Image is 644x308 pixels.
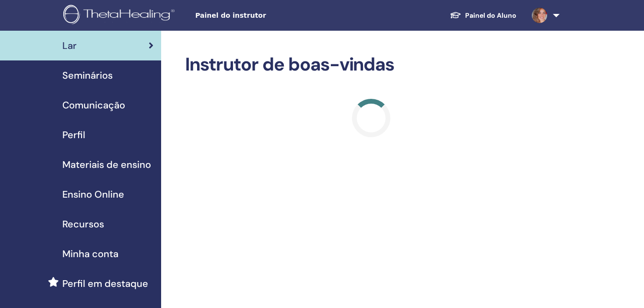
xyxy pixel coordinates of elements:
span: Seminários [62,68,113,83]
span: Materiais de ensino [62,157,151,172]
h2: Instrutor de boas-vindas [185,54,558,76]
span: Minha conta [62,247,118,261]
a: Painel do Aluno [442,7,524,24]
span: Comunicação [62,98,125,112]
img: default.jpg [532,8,547,23]
span: Perfil [62,128,85,142]
span: Painel do instrutor [195,11,339,21]
span: Recursos [62,217,104,231]
span: Perfil em destaque [62,276,148,291]
span: Lar [62,38,77,53]
img: graduation-cap-white.svg [450,11,461,19]
img: logo.png [63,5,178,26]
span: Ensino Online [62,187,124,201]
